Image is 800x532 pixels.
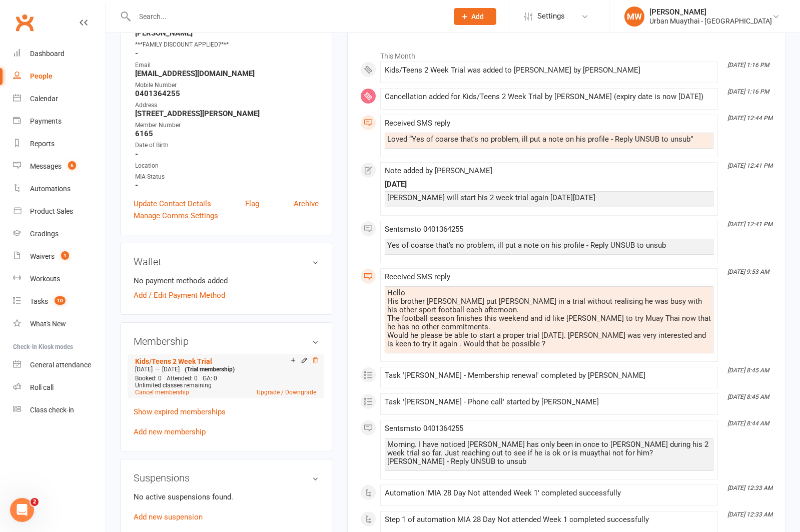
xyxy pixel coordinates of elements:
div: Loved “Yes of coarse that's no problem, ill put a note on his profile - Reply UNSUB to unsub” [387,135,711,144]
div: Automation 'MIA 28 Day Not attended Week 1' completed successfully [385,489,713,497]
div: ***FAMILY DISCOUNT APPLIED?*** [135,40,319,50]
h3: Membership [134,336,319,347]
i: [DATE] 12:33 AM [727,484,772,491]
div: Product Sales [30,207,73,215]
a: Automations [13,178,106,200]
strong: [EMAIL_ADDRESS][DOMAIN_NAME] [135,69,319,78]
i: [DATE] 1:16 PM [727,88,769,95]
div: [DATE] [385,180,713,189]
div: People [30,72,53,80]
h3: Wallet [134,256,319,267]
i: [DATE] 12:41 PM [727,162,772,169]
i: [DATE] 8:45 AM [727,393,769,400]
div: Messages [30,162,62,170]
span: (Trial membership) [185,366,235,373]
div: Morning. I have noticed [PERSON_NAME] has only been in once to [PERSON_NAME] during his 2 week tr... [387,440,711,466]
a: Class kiosk mode [13,399,106,421]
a: Archive [294,198,319,210]
strong: - [135,49,319,58]
div: General attendance [30,361,91,369]
span: Settings [537,5,565,28]
div: Email [135,61,319,70]
div: Received SMS reply [385,273,713,281]
input: Search... [132,10,441,24]
div: Roll call [30,383,54,391]
i: [DATE] 12:33 AM [727,511,772,518]
div: Class check-in [30,406,74,414]
span: GA: 0 [203,375,217,382]
a: Messages 6 [13,155,106,178]
i: [DATE] 8:45 AM [727,367,769,374]
a: Add / Edit Payment Method [134,289,225,301]
div: MIA Status [135,172,319,182]
a: Flag [245,198,259,210]
i: [DATE] 12:44 PM [727,115,772,122]
div: Address [135,101,319,110]
a: General attendance kiosk mode [13,354,106,376]
div: [PERSON_NAME] will start his 2 week trial again [DATE][DATE] [387,194,711,202]
li: This Month [360,46,773,62]
a: Tasks 10 [13,290,106,313]
a: Add new suspension [134,512,203,521]
strong: [PERSON_NAME] [135,29,319,38]
a: Payments [13,110,106,133]
a: Add new membership [134,427,206,436]
div: Note added by [PERSON_NAME] [385,167,713,175]
strong: [STREET_ADDRESS][PERSON_NAME] [135,109,319,118]
strong: - [135,181,319,190]
div: Tasks [30,297,48,305]
a: Calendar [13,88,106,110]
div: Task '[PERSON_NAME] - Phone call' started by [PERSON_NAME] [385,398,713,406]
span: [DATE] [162,366,180,373]
a: Dashboard [13,43,106,65]
span: 1 [61,251,69,260]
div: Hello His brother [PERSON_NAME] put [PERSON_NAME] in a trial without realising he was busy with h... [387,289,711,348]
div: MW [624,7,644,27]
div: Kids/Teens 2 Week Trial was added to [PERSON_NAME] by [PERSON_NAME] [385,66,713,75]
a: Workouts [13,268,106,290]
div: Mobile Number [135,81,319,90]
div: Gradings [30,230,59,238]
a: Reports [13,133,106,155]
strong: - [135,150,319,159]
span: [DATE] [135,366,153,373]
div: Calendar [30,95,58,103]
a: Update Contact Details [134,198,211,210]
div: [PERSON_NAME] [649,8,772,17]
div: Payments [30,117,62,125]
i: [DATE] 1:16 PM [727,62,769,69]
span: 10 [55,296,66,305]
a: Waivers 1 [13,245,106,268]
span: Booked: 0 [135,375,162,382]
h3: Suspensions [134,472,319,483]
a: Cancel membership [135,389,189,396]
i: [DATE] 8:44 AM [727,420,769,427]
p: No active suspensions found. [134,491,319,503]
div: Received SMS reply [385,119,713,128]
a: Roll call [13,376,106,399]
div: Date of Birth [135,141,319,150]
a: Kids/Teens 2 Week Trial [135,357,212,365]
div: — [133,365,319,373]
div: Task '[PERSON_NAME] - Membership renewal' completed by [PERSON_NAME] [385,371,713,380]
div: Urban Muaythai - [GEOGRAPHIC_DATA] [649,17,772,26]
div: Waivers [30,252,55,260]
span: Sent sms to 0401364255 [385,424,463,433]
span: Unlimited classes remaining [135,382,212,389]
div: Step 1 of automation MIA 28 Day Not attended Week 1 completed successfully [385,515,713,524]
a: Clubworx [12,10,37,35]
div: Location [135,161,319,171]
div: Reports [30,140,55,148]
span: Add [471,13,484,21]
span: Attended: 0 [167,375,198,382]
button: Add [454,8,496,25]
div: Automations [30,185,71,193]
div: What's New [30,320,66,328]
span: Sent sms to 0401364255 [385,225,463,234]
a: People [13,65,106,88]
div: Workouts [30,275,60,283]
span: 2 [31,498,39,506]
iframe: Intercom live chat [10,498,34,522]
div: Dashboard [30,50,65,58]
span: 6 [68,161,76,170]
